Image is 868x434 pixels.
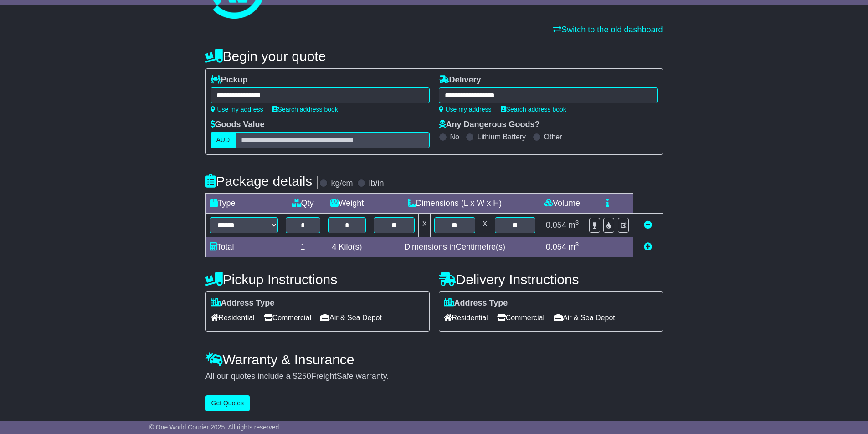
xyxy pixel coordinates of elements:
[205,49,663,64] h4: Begin your quote
[211,120,265,130] label: Goods Value
[320,311,382,325] span: Air & Sea Depot
[205,272,430,287] h4: Pickup Instructions
[298,372,311,381] span: 250
[544,133,562,141] label: Other
[477,133,526,141] label: Lithium Battery
[211,106,263,113] a: Use my address
[211,132,236,148] label: AUD
[331,179,353,189] label: kg/cm
[264,311,311,325] span: Commercial
[205,237,282,257] td: Total
[149,424,281,431] span: © One World Courier 2025. All rights reserved.
[539,194,585,214] td: Volume
[205,174,320,189] h4: Package details |
[211,311,255,325] span: Residential
[205,194,282,214] td: Type
[569,242,579,251] span: m
[497,311,544,325] span: Commercial
[501,106,566,113] a: Search address book
[450,133,459,141] label: No
[575,219,579,226] sup: 3
[370,237,539,257] td: Dimensions in Centimetre(s)
[644,242,652,251] a: Add new item
[546,220,566,230] span: 0.054
[211,75,248,85] label: Pickup
[332,242,336,251] span: 4
[370,194,539,214] td: Dimensions (L x W x H)
[211,298,275,308] label: Address Type
[554,311,615,325] span: Air & Sea Depot
[419,214,431,237] td: x
[439,272,663,287] h4: Delivery Instructions
[569,220,579,230] span: m
[439,120,540,130] label: Any Dangerous Goods?
[205,395,250,411] button: Get Quotes
[575,241,579,248] sup: 3
[272,106,338,113] a: Search address book
[444,298,508,308] label: Address Type
[282,194,324,214] td: Qty
[439,106,492,113] a: Use my address
[324,194,370,214] td: Weight
[439,75,481,85] label: Delivery
[282,237,324,257] td: 1
[644,220,652,230] a: Remove this item
[205,372,663,382] div: All our quotes include a $ FreightSafe warranty.
[444,311,488,325] span: Residential
[369,179,384,189] label: lb/in
[553,25,663,34] a: Switch to the old dashboard
[205,352,663,367] h4: Warranty & Insurance
[546,242,566,251] span: 0.054
[324,237,370,257] td: Kilo(s)
[479,214,491,237] td: x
